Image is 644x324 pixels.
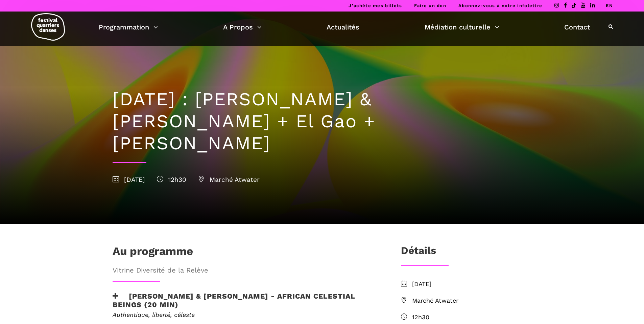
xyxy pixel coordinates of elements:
[606,3,613,8] a: EN
[31,13,65,41] img: logo-fqd-med
[113,292,379,309] h3: [PERSON_NAME] & [PERSON_NAME] - African Celestial Beings (20 min)
[113,88,532,154] h1: [DATE] : [PERSON_NAME] & [PERSON_NAME] + El Gao + [PERSON_NAME]
[425,21,499,33] a: Médiation culturelle
[113,311,195,318] em: Authentique, liberté, céleste
[113,176,145,183] span: [DATE]
[198,176,260,183] span: Marché Atwater
[99,21,158,33] a: Programmation
[412,279,532,289] span: [DATE]
[113,265,379,276] span: Vitrine Diversité de la Relève
[113,244,193,261] h1: Au programme
[458,3,542,8] a: Abonnez-vous à notre infolettre
[412,296,532,306] span: Marché Atwater
[223,21,262,33] a: A Propos
[414,3,446,8] a: Faire un don
[412,312,532,322] span: 12h30
[349,3,402,8] a: J’achète mes billets
[401,244,436,261] h3: Détails
[327,21,359,33] a: Actualités
[157,176,186,183] span: 12h30
[564,21,590,33] a: Contact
